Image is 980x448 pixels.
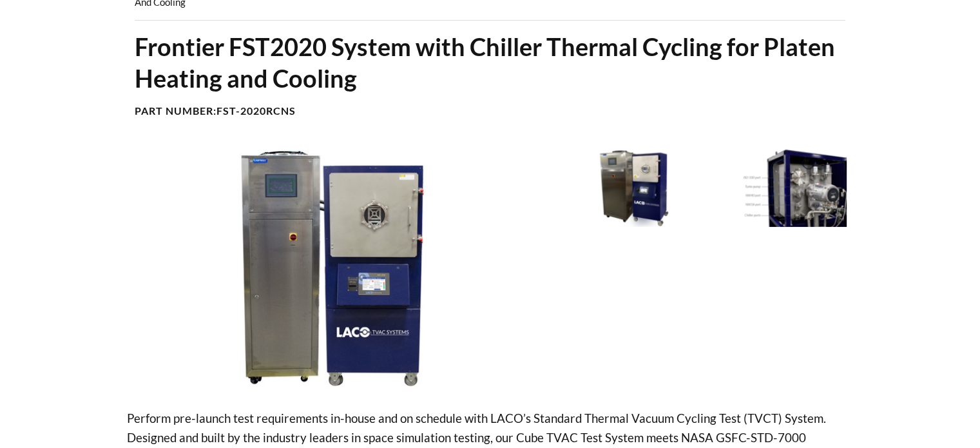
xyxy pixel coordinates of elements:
[562,149,702,227] img: Cube TVAC Thermal Cycling System, angled view
[135,104,846,118] h4: Part Number:
[135,31,846,95] h1: Frontier FST2020 System with Chiller Thermal Cycling for Platen Heating and Cooling
[708,149,847,227] img: Cube TVAC Thermal Cycling System, rear view
[216,104,296,117] b: FST-2020RCNS
[127,149,553,388] img: Cube TVAC Thermal Cycling System, front view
